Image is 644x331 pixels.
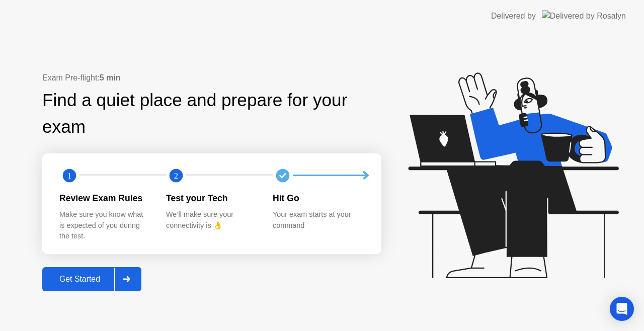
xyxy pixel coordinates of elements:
[273,192,363,205] div: Hit Go
[166,192,257,205] div: Test your Tech
[166,209,257,231] div: We’ll make sure your connectivity is 👌
[273,209,363,231] div: Your exam starts at your command
[542,10,626,22] img: Delivered by Rosalyn
[45,275,114,284] div: Get Started
[59,209,150,242] div: Make sure you know what is expected of you during the test.
[67,171,71,180] text: 1
[42,267,141,291] button: Get Started
[491,10,536,22] div: Delivered by
[42,72,381,84] div: Exam Pre-flight:
[610,297,634,321] div: Open Intercom Messenger
[100,73,121,82] b: 5 min
[174,171,178,180] text: 2
[42,87,381,140] div: Find a quiet place and prepare for your exam
[59,192,150,205] div: Review Exam Rules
